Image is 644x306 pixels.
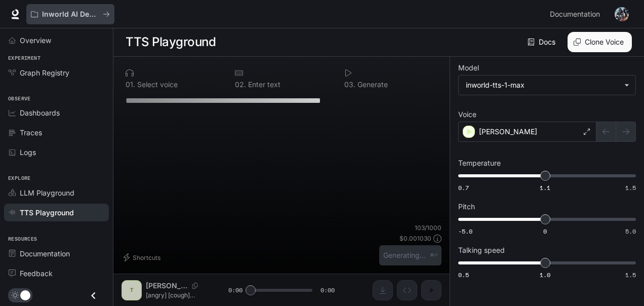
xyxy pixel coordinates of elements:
[344,81,355,88] p: 0 3 .
[458,271,469,279] span: 0.5
[26,4,114,24] button: All workspaces
[20,107,60,118] span: Dashboards
[458,64,479,71] p: Model
[82,285,105,306] button: Close drawer
[20,67,69,78] span: Graph Registry
[4,143,109,161] a: Logs
[4,264,109,282] a: Feedback
[20,127,42,138] span: Traces
[20,207,74,218] span: TTS Playground
[615,7,629,21] img: User avatar
[235,81,246,88] p: 0 2 .
[458,111,476,118] p: Voice
[122,249,165,265] button: Shortcuts
[625,183,636,192] span: 1.5
[458,203,475,210] p: Pitch
[20,268,53,279] span: Feedback
[4,204,109,221] a: TTS Playground
[42,10,99,19] p: Inworld AI Demos
[4,124,109,141] a: Traces
[459,75,635,95] div: inworld-tts-1-max
[540,271,550,279] span: 1.0
[546,4,608,24] a: Documentation
[135,81,178,88] p: Select voice
[479,127,537,137] p: [PERSON_NAME]
[4,64,109,82] a: Graph Registry
[4,104,109,122] a: Dashboards
[4,245,109,262] a: Documentation
[458,247,505,254] p: Talking speed
[550,8,600,21] span: Documentation
[126,81,135,88] p: 0 1 .
[466,80,619,90] div: inworld-tts-1-max
[526,32,559,52] a: Docs
[458,227,472,236] span: -5.0
[20,147,36,158] span: Logs
[4,31,109,49] a: Overview
[458,183,469,192] span: 0.7
[625,271,636,279] span: 1.5
[458,160,501,167] p: Temperature
[543,227,547,236] span: 0
[355,81,388,88] p: Generate
[4,184,109,202] a: LLM Playground
[540,183,550,192] span: 1.1
[20,187,74,198] span: LLM Playground
[625,227,636,236] span: 5.0
[20,35,51,46] span: Overview
[568,32,632,52] button: Clone Voice
[612,4,632,24] button: User avatar
[20,289,30,300] span: Dark mode toggle
[20,248,70,259] span: Documentation
[246,81,280,88] p: Enter text
[126,32,216,52] h1: TTS Playground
